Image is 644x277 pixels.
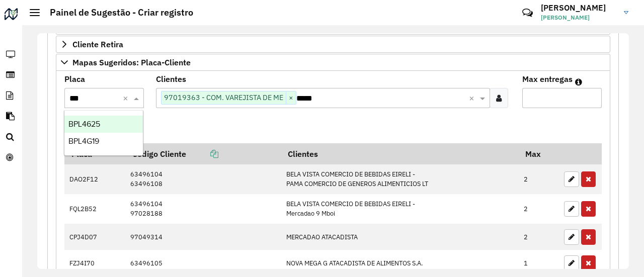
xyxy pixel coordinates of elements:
label: Placa [64,73,85,85]
a: Mapas Sugeridos: Placa-Cliente [56,54,610,71]
td: 2 [519,194,559,224]
span: Mapas Sugeridos: Placa-Cliente [72,58,191,66]
span: Clear all [469,92,477,104]
td: CPJ4D07 [64,224,125,250]
td: BELA VISTA COMERCIO DE BEBIDAS EIRELI - Mercadao 9 Mboi [281,194,518,224]
th: Clientes [281,143,518,164]
span: BPL4G19 [68,137,99,145]
span: BPL4625 [68,120,100,128]
ng-dropdown-panel: Options list [64,110,143,156]
span: [PERSON_NAME] [541,13,616,22]
h2: Painel de Sugestão - Criar registro [40,7,193,18]
h3: [PERSON_NAME] [541,3,616,13]
em: Máximo de clientes que serão colocados na mesma rota com os clientes informados [575,78,582,86]
td: 97049314 [125,224,281,250]
a: Copiar [186,149,218,159]
span: × [286,92,296,104]
td: 63496105 [125,250,281,276]
td: DAO2F12 [64,164,125,194]
span: Cliente Retira [72,40,123,48]
td: MERCADAO ATACADISTA [281,224,518,250]
td: 63496104 97028188 [125,194,281,224]
td: BELA VISTA COMERCIO DE BEBIDAS EIRELI - PAMA COMERCIO DE GENEROS ALIMENTICIOS LT [281,164,518,194]
span: Clear all [123,92,131,104]
td: FZJ4I70 [64,250,125,276]
label: Max entregas [522,73,573,85]
th: Código Cliente [125,143,281,164]
td: NOVA MEGA G ATACADISTA DE ALIMENTOS S.A. [281,250,518,276]
td: 2 [519,224,559,250]
a: Cliente Retira [56,36,610,53]
th: Max [519,143,559,164]
label: Clientes [156,73,186,85]
td: FQL2B52 [64,194,125,224]
a: Contato Rápido [517,2,538,24]
td: 1 [519,250,559,276]
td: 2 [519,164,559,194]
span: 97019363 - COM. VAREJISTA DE ME [162,91,286,104]
td: 63496104 63496108 [125,164,281,194]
